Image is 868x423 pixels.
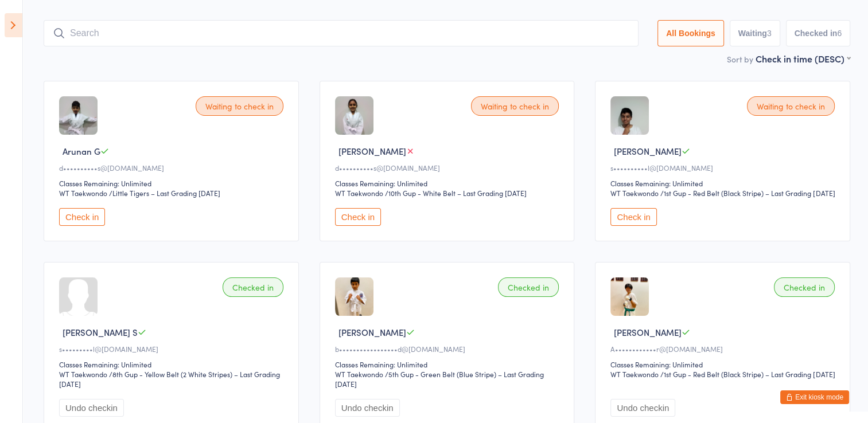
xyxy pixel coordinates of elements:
[59,369,107,379] div: WT Taekwondo
[59,163,287,173] div: d••••••••••s@[DOMAIN_NAME]
[610,344,838,354] div: A••••••••••••r@[DOMAIN_NAME]
[335,208,381,226] button: Check in
[610,178,838,188] div: Classes Remaining: Unlimited
[335,277,373,316] img: image1652872177.png
[223,277,283,297] div: Checked in
[335,399,400,417] button: Undo checkin
[756,52,850,65] div: Check in time (DESC)
[335,344,563,354] div: b•••••••••••••••••d@[DOMAIN_NAME]
[335,369,544,389] span: / 5th Gup - Green Belt (Blue Stripe) – Last Grading [DATE]
[59,399,124,417] button: Undo checkin
[59,344,287,354] div: s•••••••••l@[DOMAIN_NAME]
[109,188,220,198] span: / Little Tigers – Last Grading [DATE]
[786,20,851,46] button: Checked in6
[59,359,287,369] div: Classes Remaining: Unlimited
[471,96,559,116] div: Waiting to check in
[610,277,649,316] img: image1652794987.png
[660,188,835,198] span: / 1st Gup - Red Belt (Black Stripe) – Last Grading [DATE]
[335,163,563,173] div: d••••••••••s@[DOMAIN_NAME]
[335,369,383,379] div: WT Taekwondo
[59,178,287,188] div: Classes Remaining: Unlimited
[338,326,406,338] span: [PERSON_NAME]
[610,188,659,198] div: WT Taekwondo
[610,399,675,417] button: Undo checkin
[63,145,100,157] span: Arunan G
[780,390,849,404] button: Exit kiosk mode
[610,208,656,226] button: Check in
[196,96,283,116] div: Waiting to check in
[498,277,559,297] div: Checked in
[614,145,682,157] span: [PERSON_NAME]
[385,188,527,198] span: / 10th Gup - White Belt – Last Grading [DATE]
[657,20,724,46] button: All Bookings
[59,369,280,389] span: / 8th Gup - Yellow Belt (2 White Stripes) – Last Grading [DATE]
[63,326,138,338] span: [PERSON_NAME] S
[59,188,107,198] div: WT Taekwondo
[335,188,383,198] div: WT Taekwondo
[610,163,838,173] div: s••••••••••l@[DOMAIN_NAME]
[335,96,373,135] img: image1725448995.png
[774,277,835,297] div: Checked in
[660,369,835,379] span: / 1st Gup - Red Belt (Black Stripe) – Last Grading [DATE]
[727,53,753,65] label: Sort by
[44,20,639,46] input: Search
[610,369,659,379] div: WT Taekwondo
[338,145,406,157] span: [PERSON_NAME]
[59,208,105,226] button: Check in
[730,20,780,46] button: Waiting3
[610,96,649,135] img: image1708509554.png
[610,359,838,369] div: Classes Remaining: Unlimited
[747,96,835,116] div: Waiting to check in
[59,96,98,135] img: image1725448755.png
[335,178,563,188] div: Classes Remaining: Unlimited
[335,359,563,369] div: Classes Remaining: Unlimited
[614,326,682,338] span: [PERSON_NAME]
[767,29,772,38] div: 3
[837,29,842,38] div: 6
